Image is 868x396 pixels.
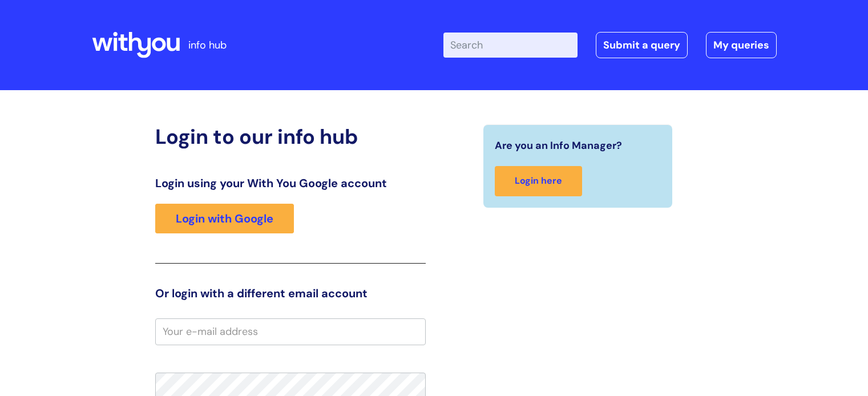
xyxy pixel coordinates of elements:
[443,33,578,58] input: Search
[155,176,426,190] h3: Login using your With You Google account
[495,136,622,155] span: Are you an Info Manager?
[155,204,294,233] a: Login with Google
[155,286,426,300] h3: Or login with a different email account
[188,36,227,54] p: info hub
[155,318,426,345] input: Your e-mail address
[596,32,688,58] a: Submit a query
[706,32,777,58] a: My queries
[155,124,426,149] h2: Login to our info hub
[495,166,582,196] a: Login here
